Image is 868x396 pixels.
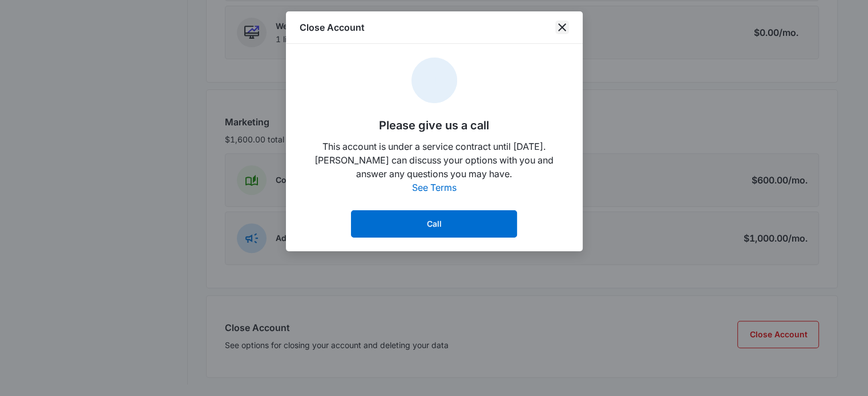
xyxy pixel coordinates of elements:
a: Call [351,210,517,238]
h5: Please give us a call [379,117,489,134]
span: AE [411,58,457,103]
h1: Close Account [300,21,365,34]
p: This account is under a service contract until [DATE]. [PERSON_NAME] can discuss your options wit... [300,140,569,181]
button: close [555,21,569,34]
a: See Terms [412,182,457,193]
